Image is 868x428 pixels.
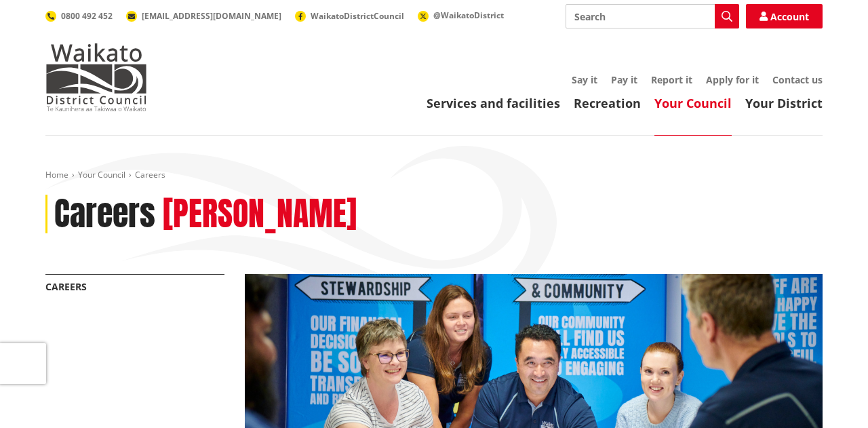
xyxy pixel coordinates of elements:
nav: breadcrumb [45,170,823,181]
span: Careers [135,169,165,180]
a: [EMAIL_ADDRESS][DOMAIN_NAME] [126,10,281,22]
a: Your District [745,95,823,111]
a: Contact us [772,73,823,86]
a: Pay it [611,73,637,86]
a: Services and facilities [427,95,560,111]
a: Recreation [574,95,641,111]
img: Waikato District Council - Te Kaunihera aa Takiwaa o Waikato [45,43,147,111]
a: 0800 492 452 [45,10,113,22]
a: Home [45,169,68,180]
span: @WaikatoDistrict [433,9,504,21]
a: WaikatoDistrictCouncil [295,10,404,22]
span: 0800 492 452 [61,10,113,22]
h1: Careers [54,195,155,234]
span: [EMAIL_ADDRESS][DOMAIN_NAME] [142,10,281,22]
a: Apply for it [706,73,759,86]
a: Careers [45,280,87,293]
a: Account [746,4,823,28]
input: Search input [566,4,739,28]
a: Your Council [78,169,125,180]
span: WaikatoDistrictCouncil [311,10,404,22]
h2: [PERSON_NAME] [163,195,357,234]
a: Your Council [654,95,732,111]
a: Say it [572,73,597,86]
a: Report it [651,73,692,86]
a: @WaikatoDistrict [418,9,504,21]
